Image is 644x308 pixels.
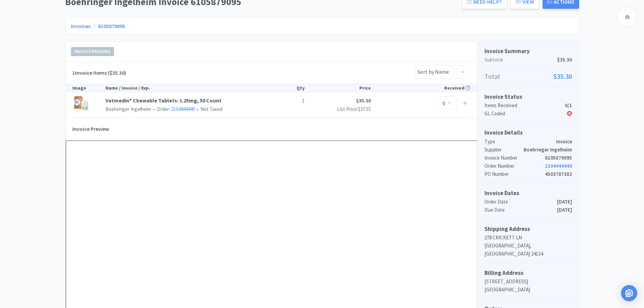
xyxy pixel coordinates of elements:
span: Boehringer Ingelheim [105,106,151,112]
p: 6105879095 [545,154,572,162]
p: Order Number [484,162,545,170]
p: Type [484,138,556,146]
p: Total [484,71,572,82]
p: Items Received [484,101,565,110]
h5: Invoice Status [484,92,572,101]
p: Supplier [484,146,524,154]
span: $37.55 [358,106,371,112]
p: [STREET_ADDRESS] [484,278,572,286]
p: [GEOGRAPHIC_DATA] [484,286,572,294]
span: • [152,106,156,112]
div: Image [72,84,105,92]
a: 6105879095 [98,23,125,29]
p: PO Number [484,170,545,178]
h5: Billing Address [484,268,572,278]
span: Invoice Pending [71,47,114,56]
span: $35.30 [557,56,572,64]
p: 4503787382 [545,170,572,178]
h5: Invoice Preview [72,121,109,137]
span: Order: [151,106,195,112]
p: Invoice [556,138,572,146]
p: [DATE] [557,206,572,214]
p: 0/1 [565,101,572,110]
div: Open Intercom Messenger [621,285,637,301]
h5: Invoice Details [484,128,572,137]
strong: $35.30 [356,97,371,104]
p: GL Coded [484,110,567,118]
p: Invoice Number [484,154,545,162]
p: 278 CRICKETT LN [484,234,572,242]
a: Vetmedin® Chewable Tablets: 1.25mg, 50 Count [105,96,271,105]
div: Qty [271,84,304,92]
p: Order Date [484,198,557,206]
p: Due Date [484,206,557,214]
span: Not Taxed [195,106,222,112]
div: Name / Invoice / Exp. [105,84,271,92]
p: [DATE] [557,198,572,206]
span: Received [444,85,470,91]
a: Invoices [71,23,91,29]
h5: 1 Invoice Items ($35.30) [72,69,126,77]
span: • [196,106,199,112]
h5: Invoice Dates [484,189,572,198]
p: 1 [271,96,304,105]
p: Boehringer Ingelheim [524,146,572,154]
div: Price [305,84,371,92]
p: Subtotal [484,56,572,64]
img: 85cf66c7592d4cdea44f1a2c1ba7c94b_352912.png [72,96,90,111]
a: 2104444449 [171,106,195,112]
a: 2104444449 [545,163,572,169]
span: $35.30 [553,71,572,82]
p: [GEOGRAPHIC_DATA], [GEOGRAPHIC_DATA] 24134 [484,242,572,258]
h5: Shipping Address [484,224,572,234]
p: List Price: [305,105,371,113]
h5: Invoice Summary [484,47,572,56]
